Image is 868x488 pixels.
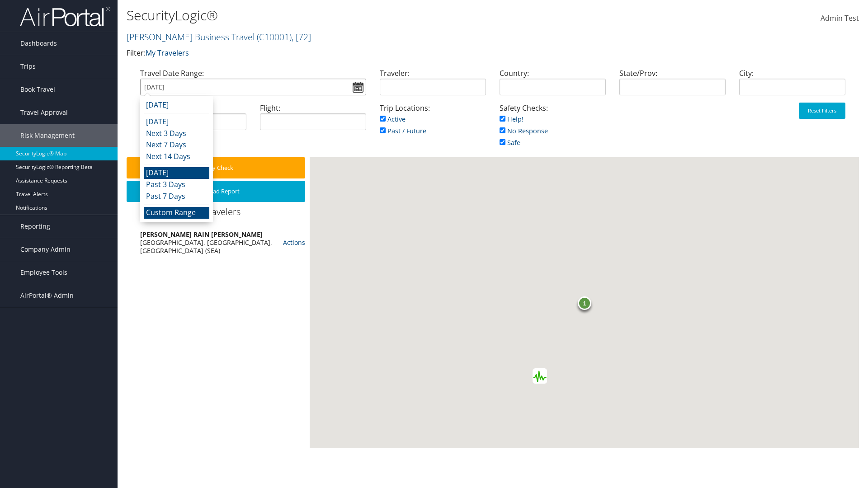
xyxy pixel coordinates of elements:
a: Active [380,115,406,123]
div: Green earthquake alert (Magnitude 4.9M, Depth:10km) in [unknown] 09/09/2025 19:02 UTC, No people ... [533,369,547,384]
div: [PERSON_NAME] RAIN [PERSON_NAME] [140,230,274,239]
button: Reset Filters [799,103,845,119]
div: [GEOGRAPHIC_DATA], [GEOGRAPHIC_DATA], [GEOGRAPHIC_DATA] (SEA) [140,239,274,255]
div: Country: [493,68,613,103]
a: Help! [500,115,524,123]
div: State/Prov: [613,68,732,103]
div: 1 Travelers [127,206,310,223]
span: Reporting [20,215,50,238]
div: City: [732,68,852,103]
span: , [ 72 ] [292,31,311,43]
li: Next 3 Days [144,128,209,140]
span: ( C10001 ) [257,31,292,43]
img: airportal-logo.png [20,6,110,27]
a: Past / Future [380,127,426,135]
p: Filter: [127,47,615,59]
li: Custom Range [144,207,209,219]
li: Past 7 Days [144,191,209,202]
span: Company Admin [20,238,71,261]
a: No Response [500,127,548,135]
span: Trips [20,55,36,78]
span: Risk Management [20,124,75,147]
span: AirPortal® Admin [20,284,74,307]
div: Safety Checks: [493,103,613,157]
li: [DATE] [144,167,209,179]
li: Next 14 Days [144,151,209,163]
li: Past 3 Days [144,179,209,191]
li: [DATE] [144,116,209,128]
div: 1 [577,296,591,310]
div: Traveler: [373,68,493,103]
div: Trip Locations: [373,103,493,145]
div: Air/Hotel/Rail: [133,103,253,137]
a: [PERSON_NAME] Business Travel [127,31,311,43]
button: Safety Check [127,157,305,178]
button: Download Report [127,181,305,202]
span: Dashboards [20,32,57,55]
span: Travel Approval [20,101,68,124]
li: Next 7 Days [144,139,209,151]
a: Actions [283,238,305,247]
li: [DATE] [144,99,209,111]
a: Safe [500,138,520,147]
a: My Travelers [146,48,189,58]
span: Admin Test [821,13,859,23]
div: Flight: [253,103,373,137]
span: Employee Tools [20,261,67,284]
div: Travel Date Range: [133,68,373,103]
a: Admin Test [821,5,859,33]
h1: SecurityLogic® [127,6,615,25]
span: Book Travel [20,78,55,101]
div: Green earthquake alert (Magnitude 5.1M, Depth:10km) in [unknown] 09/09/2025 19:31 UTC, No people ... [533,368,547,383]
